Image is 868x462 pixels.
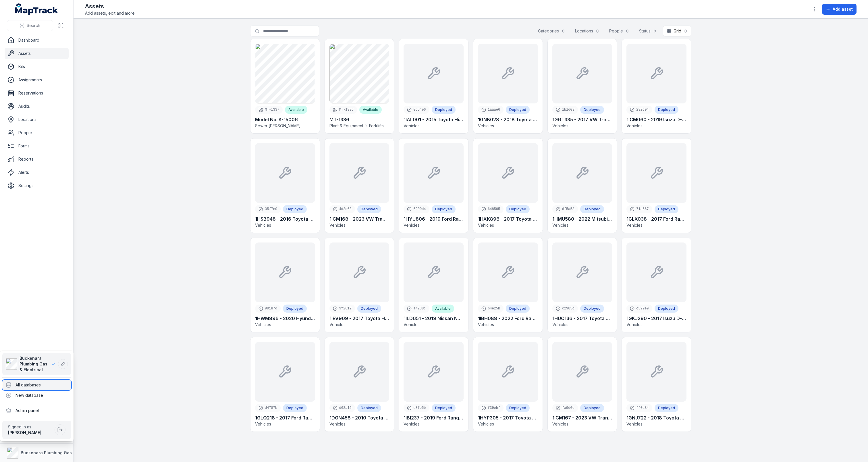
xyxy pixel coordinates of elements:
span: Buckenara Plumbing Gas & Electrical [20,355,51,373]
div: All databases [2,380,71,390]
strong: [PERSON_NAME] [8,430,41,435]
span: Signed in as [8,424,52,430]
div: New database [2,390,71,401]
strong: Buckenara Plumbing Gas & Electrical [21,450,96,455]
div: Admin panel [2,405,71,416]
